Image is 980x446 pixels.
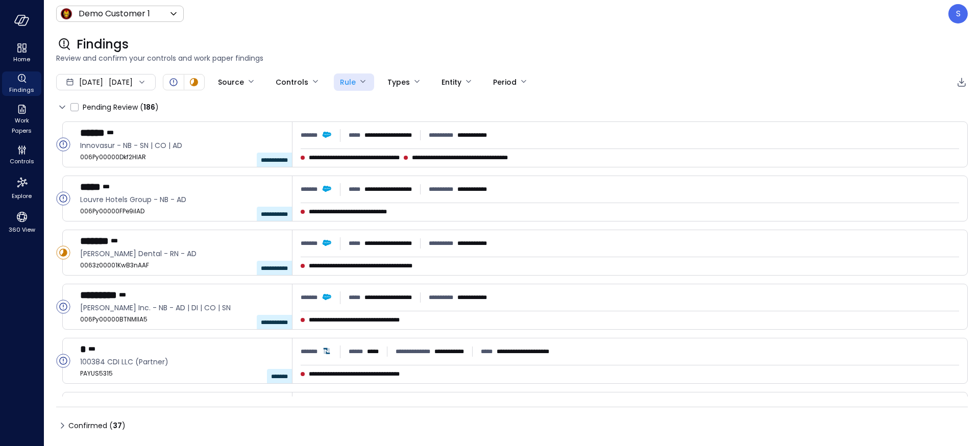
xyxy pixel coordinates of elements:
[56,300,70,314] div: Open
[12,191,32,201] span: Explore
[2,71,41,96] div: Findings
[140,102,159,113] div: ( )
[387,73,410,91] div: Types
[218,73,244,91] div: Source
[80,248,284,259] span: Glidewell Dental - RN - AD
[167,76,180,88] div: Open
[9,85,34,95] span: Findings
[109,420,126,431] div: ( )
[442,73,461,91] div: Entity
[56,354,70,368] div: Open
[80,194,284,205] span: Louvre Hotels Group - NB - AD
[13,54,30,64] span: Home
[2,174,41,202] div: Explore
[83,99,159,115] span: Pending Review
[143,102,155,112] span: 186
[10,156,34,166] span: Controls
[79,77,103,88] span: [DATE]
[80,368,284,379] span: PAYUS5315
[79,8,150,20] p: Demo Customer 1
[80,302,284,313] span: Cargill Inc. - NB - AD | DI | CO | SN
[276,73,308,91] div: Controls
[56,137,70,152] div: Open
[188,76,200,88] div: In Progress
[77,36,129,53] span: Findings
[955,76,968,89] div: Export to CSV
[56,53,968,64] span: Review and confirm your controls and work paper findings
[2,102,41,137] div: Work Papers
[113,420,122,431] span: 37
[56,191,70,206] div: Open
[80,152,284,162] span: 006Py00000Dkf2HIAR
[2,41,41,65] div: Home
[948,4,968,23] div: Steve Sovik
[80,314,284,325] span: 006Py00000BTNMIIA5
[80,260,284,270] span: 0063z00001KwB3nAAF
[2,208,41,236] div: 360 View
[9,225,35,235] span: 360 View
[80,206,284,216] span: 006Py00000FPe9iIAD
[80,356,284,367] span: 100384 CDI LLC (Partner)
[493,73,517,91] div: Period
[60,8,72,20] img: Icon
[6,115,37,136] span: Work Papers
[80,140,284,151] span: Innovasur - NB - SN | CO | AD
[340,73,356,91] div: Rule
[956,8,961,20] p: S
[56,245,70,260] div: In Progress
[2,143,41,167] div: Controls
[68,417,126,434] span: Confirmed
